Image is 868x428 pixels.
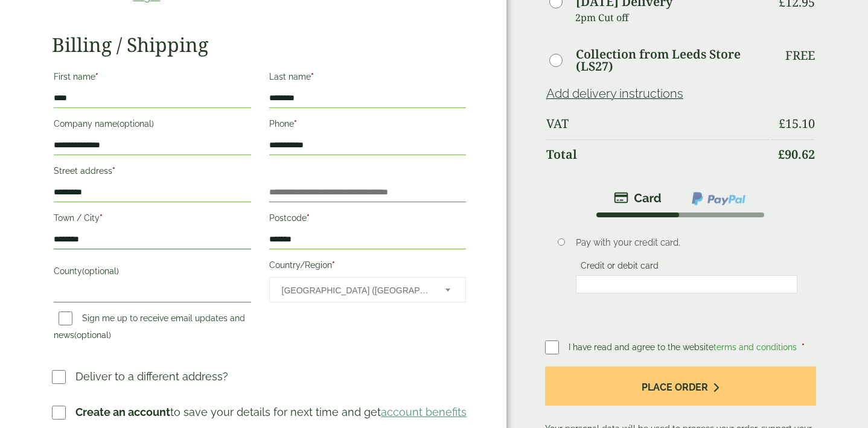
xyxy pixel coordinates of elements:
[75,404,467,420] p: to save your details for next time and get
[576,48,770,72] label: Collection from Leeds Store (LS27)
[576,236,797,249] p: Pay with your credit card.
[54,68,251,89] label: First name
[269,277,466,302] span: Country/Region
[75,406,170,418] strong: Create an account
[54,263,251,283] label: County
[575,8,770,27] p: 2pm Cut off
[332,260,335,270] abbr: required
[569,342,799,352] span: I have read and agree to the website
[95,72,98,81] abbr: required
[269,209,466,230] label: Postcode
[546,86,683,101] a: Add delivery instructions
[576,261,663,274] label: Credit or debit card
[294,119,297,129] abbr: required
[52,33,468,56] h2: Billing / Shipping
[785,48,815,63] p: Free
[307,213,310,223] abbr: required
[54,115,251,136] label: Company name
[54,313,245,343] label: Sign me up to receive email updates and news
[779,115,785,132] span: £
[54,209,251,230] label: Town / City
[545,366,816,406] button: Place order
[82,266,119,276] span: (optional)
[779,115,815,132] bdi: 15.10
[54,162,251,183] label: Street address
[713,342,797,352] a: terms and conditions
[100,213,103,223] abbr: required
[59,311,72,325] input: Sign me up to receive email updates and news(optional)
[802,342,805,352] abbr: required
[269,68,466,89] label: Last name
[579,279,794,290] iframe: Secure card payment input frame
[778,146,815,162] bdi: 90.62
[778,146,785,162] span: £
[691,191,747,206] img: ppcp-gateway.png
[614,191,662,205] img: stripe.png
[282,278,429,303] span: United Kingdom (UK)
[74,330,111,340] span: (optional)
[269,115,466,136] label: Phone
[269,257,466,277] label: Country/Region
[546,139,770,169] th: Total
[75,368,228,385] p: Deliver to a different address?
[381,406,467,418] a: account benefits
[112,166,115,176] abbr: required
[311,72,314,81] abbr: required
[546,109,770,138] th: VAT
[117,119,154,129] span: (optional)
